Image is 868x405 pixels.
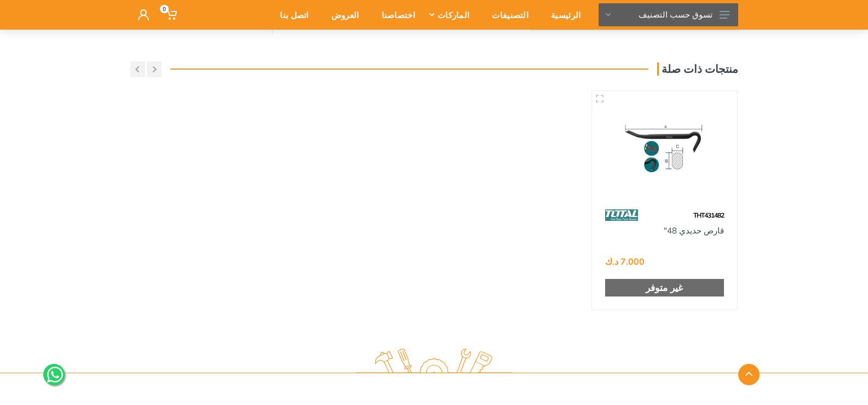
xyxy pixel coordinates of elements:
div: التصنيفات [477,3,536,26]
div: اختصاصنا [367,3,423,26]
img: Royal Tools - قارص حديدي 48 [602,101,727,195]
div: العروض [317,3,367,26]
span: THT431482 [693,211,724,219]
div: 7.000 د.ك [605,257,645,266]
div: الرئيسية [536,3,588,26]
div: الماركات [423,3,477,26]
h3: منتجات ذات صلة [657,62,738,76]
a: قارص حديدي 48" [664,225,724,236]
button: تسوق حسب التصنيف [599,3,738,26]
div: غير متوفر [605,279,724,296]
img: 86.webp [605,206,638,225]
div: اتصل بنا [265,3,316,26]
img: royal.tools Logo [355,349,513,379]
span: 0 [160,5,169,13]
